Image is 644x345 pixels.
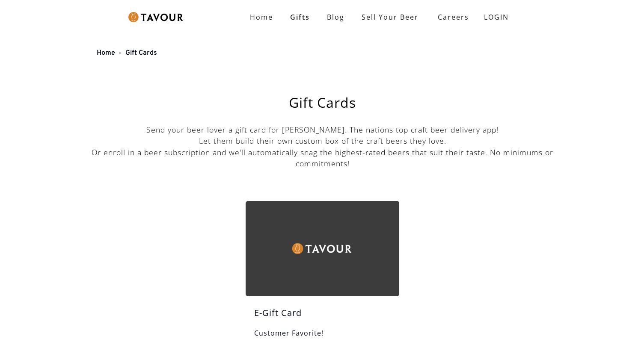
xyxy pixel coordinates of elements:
[97,49,115,57] a: Home
[282,9,318,26] a: Gifts
[318,9,353,26] a: Blog
[475,9,517,26] a: LOGIN
[103,96,543,109] h1: Gift Cards
[438,9,469,26] strong: Careers
[353,9,427,26] a: Sell Your Beer
[250,12,273,22] strong: Home
[427,5,475,29] a: Careers
[81,124,564,169] p: Send your beer lover a gift card for [PERSON_NAME]. The nations top craft beer delivery app! Let ...
[241,9,282,26] a: Home
[125,49,157,57] a: Gift Cards
[246,307,400,328] h5: E-Gift Card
